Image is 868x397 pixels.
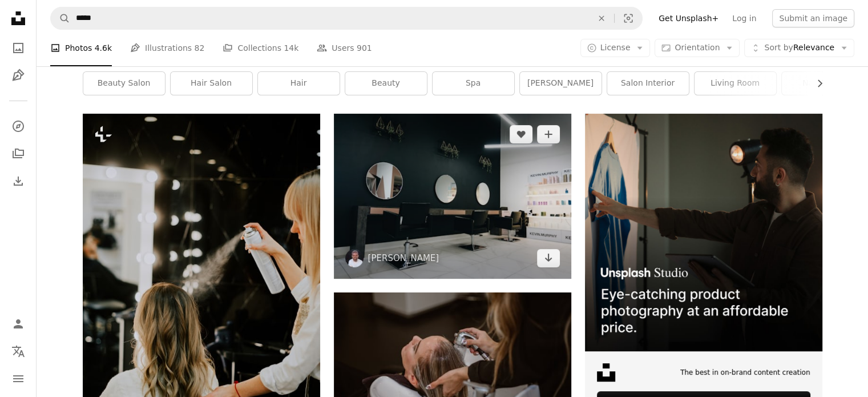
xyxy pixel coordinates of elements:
[7,367,30,390] button: Menu
[50,7,643,30] form: Find visuals sitewide
[695,72,776,95] a: living room
[725,9,763,27] a: Log in
[537,249,560,267] a: Download
[675,43,720,52] span: Orientation
[357,42,372,54] span: 901
[7,7,30,32] a: Home — Unsplash
[764,43,793,52] span: Sort by
[171,72,252,95] a: hair salon
[537,125,560,143] button: Add to Collection
[317,30,372,66] a: Users 901
[258,72,340,95] a: hair
[433,72,514,95] a: spa
[764,42,834,54] span: Relevance
[772,9,854,27] button: Submit an image
[368,252,439,264] a: [PERSON_NAME]
[580,39,651,57] button: License
[284,42,298,54] span: 14k
[7,64,30,87] a: Illustrations
[809,72,822,95] button: scroll list to the right
[680,368,810,378] span: The best in on-brand content creation
[655,39,740,57] button: Orientation
[744,39,854,57] button: Sort byRelevance
[345,249,364,267] img: Go to Greg Trowman's profile
[782,72,863,95] a: nail salon
[334,114,571,279] img: black and silver bar stools
[7,340,30,363] button: Language
[130,30,204,66] a: Illustrations 82
[7,142,30,165] a: Collections
[510,125,532,143] button: Like
[585,114,822,351] img: file-1715714098234-25b8b4e9d8faimage
[195,42,205,54] span: 82
[589,7,614,29] button: Clear
[652,9,725,27] a: Get Unsplash+
[607,72,689,95] a: salon interior
[7,312,30,335] a: Log in / Sign up
[83,286,320,296] a: a person getting the hair done
[345,72,427,95] a: beauty
[83,72,165,95] a: beauty salon
[597,363,615,382] img: file-1631678316303-ed18b8b5cb9cimage
[7,37,30,59] a: Photos
[334,366,571,376] a: a woman getting her hair cut by a hair stylist
[7,170,30,193] a: Download History
[51,7,70,29] button: Search Unsplash
[7,115,30,138] a: Explore
[520,72,601,95] a: [PERSON_NAME]
[223,30,298,66] a: Collections 14k
[334,191,571,201] a: black and silver bar stools
[615,7,642,29] button: Visual search
[600,43,631,52] span: License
